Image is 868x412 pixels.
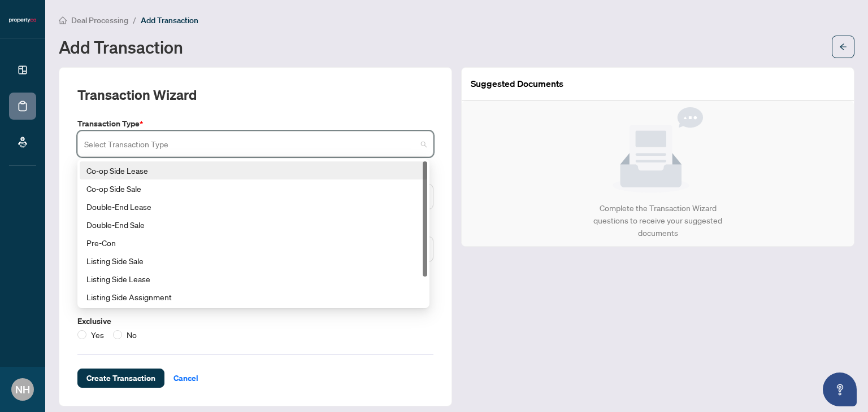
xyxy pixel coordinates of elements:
div: Listing Side Lease [80,270,427,288]
h1: Add Transaction [59,38,183,56]
span: Yes [86,328,108,341]
span: Deal Processing [71,15,128,25]
div: Pre-Con [86,236,420,249]
div: Complete the Transaction Wizard questions to receive your suggested documents [581,202,735,239]
div: Listing Side Sale [80,252,427,270]
div: Double-End Lease [80,198,427,216]
span: Add Transaction [141,15,198,25]
button: Open asap [823,372,857,406]
label: Exclusive [77,315,433,327]
span: Create Transaction [86,369,155,387]
button: Cancel [164,369,207,388]
li: / [133,14,136,27]
div: Double-End Lease [86,200,420,213]
span: NH [15,382,30,397]
span: Cancel [173,369,198,387]
div: Listing Side Assignment [86,291,420,303]
span: arrow-left [839,43,847,51]
span: No [122,328,141,341]
img: logo [9,17,36,24]
div: Co-op Side Sale [80,179,427,198]
div: Listing Side Assignment [80,288,427,306]
div: Listing Side Sale [86,255,420,267]
label: Transaction Type [77,117,433,130]
article: Suggested Documents [471,77,563,91]
span: home [59,16,67,24]
img: Null State Icon [613,107,703,193]
div: Double-End Sale [80,216,427,234]
button: Create Transaction [77,369,164,388]
div: Double-End Sale [86,218,420,231]
h2: Transaction Wizard [77,86,197,104]
div: Listing Side Lease [86,273,420,285]
div: Pre-Con [80,234,427,252]
div: Co-op Side Lease [86,164,420,177]
div: Co-op Side Lease [80,161,427,179]
div: Co-op Side Sale [86,182,420,195]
